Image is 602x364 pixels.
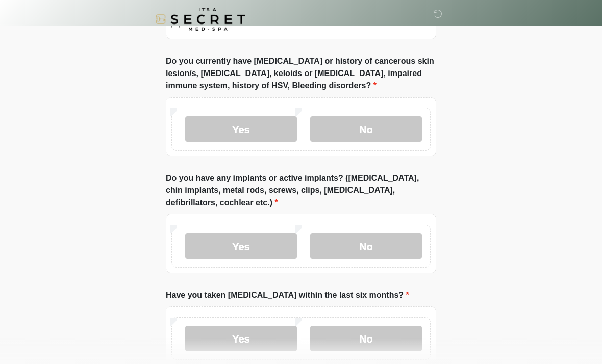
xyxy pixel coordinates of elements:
[185,116,297,142] label: Yes
[166,289,409,301] label: Have you taken [MEDICAL_DATA] within the last six months?
[310,233,422,259] label: No
[310,326,422,351] label: No
[166,172,436,209] label: Do you have any implants or active implants? ([MEDICAL_DATA], chin implants, metal rods, screws, ...
[185,233,297,259] label: Yes
[310,116,422,142] label: No
[185,326,297,351] label: Yes
[166,55,436,92] label: Do you currently have [MEDICAL_DATA] or history of cancerous skin lesion/s, [MEDICAL_DATA], keloi...
[156,8,245,31] img: It's A Secret Med Spa Logo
